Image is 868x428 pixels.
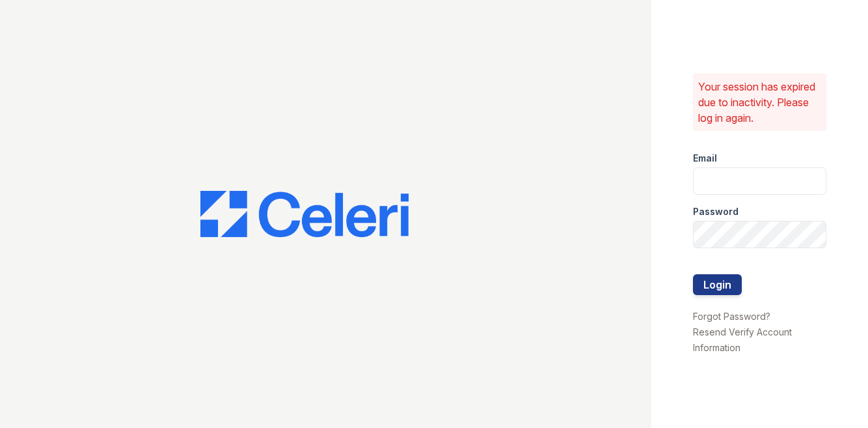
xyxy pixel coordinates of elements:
a: Forgot Password? [693,311,770,322]
img: CE_Logo_Blue-a8612792a0a2168367f1c8372b55b34899dd931a85d93a1a3d3e32e68fde9ad4.png [200,191,409,238]
button: Login [693,274,742,295]
p: Your session has expired due to inactivity. Please log in again. [698,79,822,126]
label: Email [693,152,717,165]
label: Password [693,205,739,218]
a: Resend Verify Account Information [693,326,792,353]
